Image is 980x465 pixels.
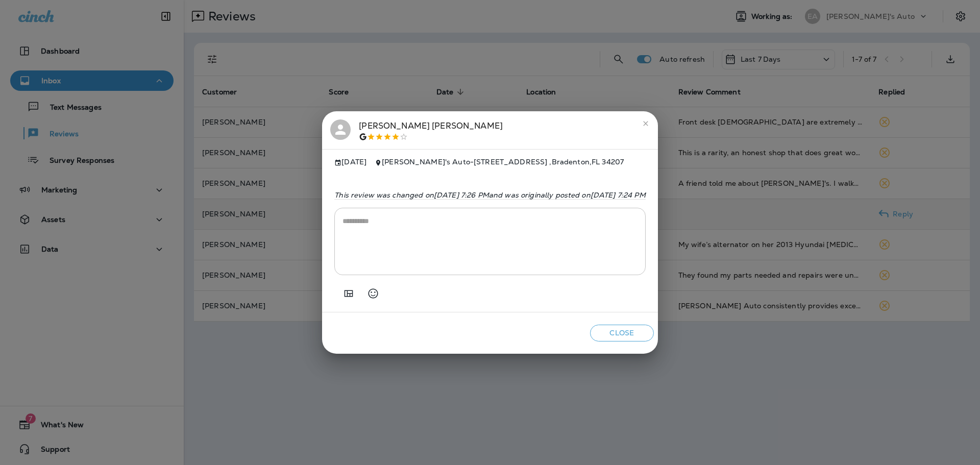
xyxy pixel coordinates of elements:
[338,283,359,304] button: Add in a premade template
[638,115,654,132] button: close
[334,191,646,199] p: This review was changed on [DATE] 7:26 PM
[590,325,654,341] button: Close
[363,283,383,304] button: Select an emoji
[489,190,646,200] span: and was originally posted on [DATE] 7:24 PM
[334,158,366,166] span: [DATE]
[382,157,624,166] span: [PERSON_NAME]'s Auto - [STREET_ADDRESS] , Bradenton , FL 34207
[359,119,503,141] div: [PERSON_NAME] [PERSON_NAME]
